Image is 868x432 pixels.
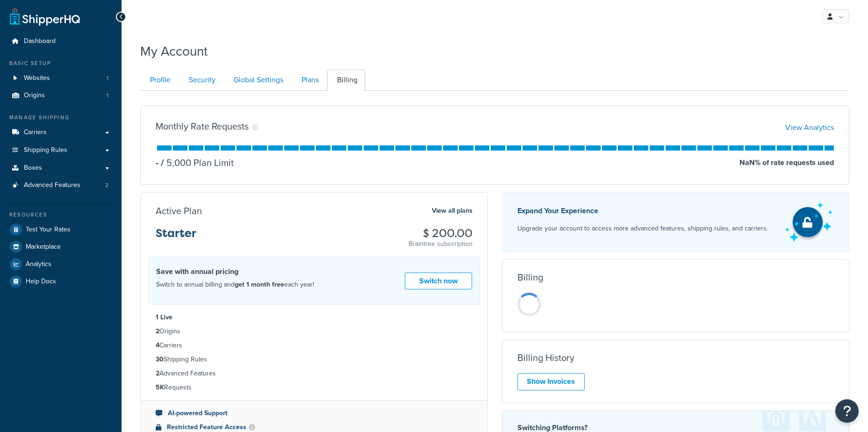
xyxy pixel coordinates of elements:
a: Billing [327,70,365,91]
span: Analytics [26,260,51,268]
a: ShipperHQ Home [10,7,80,26]
button: Open Resource Center [835,399,859,423]
a: Analytics [7,256,115,273]
a: Marketplace [7,238,115,255]
a: Shipping Rules [7,142,115,159]
h3: $ 200.00 [409,227,473,239]
p: Upgrade your account to access more advanced features, shipping rules, and carriers. [517,222,768,235]
li: Origins [156,326,473,337]
span: 1 [107,74,108,82]
a: Boxes [7,159,115,177]
span: Dashboard [24,37,56,45]
h4: Save with annual pricing [156,266,314,277]
a: Carriers [7,124,115,141]
span: Advanced Features [24,181,80,189]
div: Basic Setup [7,59,115,67]
a: View all plans [432,205,473,217]
p: 5,000 Plan Limit [158,156,234,169]
span: Marketplace [26,243,61,251]
a: Dashboard [7,33,115,50]
li: Advanced Features [7,177,115,194]
strong: 2 [156,368,159,378]
p: NaN % of rate requests used [739,156,834,169]
span: Origins [24,92,45,100]
strong: 2 [156,326,159,336]
span: Carriers [24,129,47,137]
div: Resources [7,211,115,219]
a: Plans [292,70,326,91]
a: Advanced Features 2 [7,177,115,194]
h3: Monthly Rate Requests [156,121,249,131]
strong: 5K [156,382,164,392]
a: Origins 1 [7,87,115,104]
a: Switch now [405,273,472,290]
a: View Analytics [785,122,834,133]
p: Switch to annual billing and each year! [156,279,314,291]
span: 2 [105,181,108,189]
span: Test Your Rates [26,226,71,234]
p: - [156,156,158,169]
li: Origins [7,87,115,104]
a: Security [179,70,223,91]
p: Braintree subscription [409,239,473,249]
strong: 30 [156,354,164,364]
a: Test Your Rates [7,221,115,238]
a: Show Invoices [517,373,585,390]
li: AI-powered Support [156,408,473,418]
a: Expand Your Experience Upgrade your account to access more advanced features, shipping rules, and... [502,192,850,252]
h1: My Account [140,42,208,60]
strong: 1 Live [156,312,172,322]
p: Expand Your Experience [517,204,768,217]
h3: Billing History [517,353,574,363]
h3: Billing [517,272,543,282]
li: Carriers [156,340,473,351]
a: Websites 1 [7,70,115,87]
div: Manage Shipping [7,114,115,122]
span: Shipping Rules [24,146,67,154]
strong: get 1 month free [235,280,284,289]
h3: Starter [156,227,196,247]
a: Global Settings [224,70,291,91]
strong: 4 [156,340,159,350]
a: Help Docs [7,273,115,290]
span: / [161,156,164,170]
li: Requests [156,382,473,393]
span: Websites [24,74,50,82]
li: Advanced Features [156,368,473,379]
li: Shipping Rules [156,354,473,365]
span: 1 [107,92,108,100]
span: Boxes [24,164,42,172]
a: Profile [140,70,178,91]
li: Websites [7,70,115,87]
span: Help Docs [26,278,56,286]
h3: Active Plan [156,206,202,216]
